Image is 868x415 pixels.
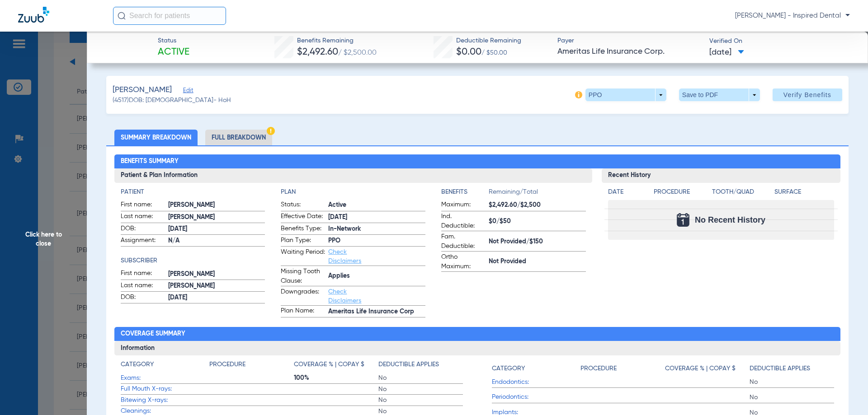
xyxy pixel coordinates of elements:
img: Search Icon [118,12,126,20]
span: Downgrades: [281,287,325,305]
span: / $50.00 [481,50,507,56]
span: Active [158,46,189,59]
span: [DATE] [328,213,425,222]
h4: Deductible Applies [750,364,810,373]
span: No [750,393,834,402]
span: $2,492.60/$2,500 [489,201,586,210]
app-breakdown-title: Category [492,360,580,377]
span: [PERSON_NAME] [168,201,265,210]
span: No [378,396,463,405]
app-breakdown-title: Surface [774,187,834,200]
iframe: Chat Widget [823,372,868,415]
span: DOB: [121,224,165,235]
span: PPO [328,236,425,246]
span: Applies [328,271,425,281]
span: 100% [294,373,378,382]
span: Benefits Type: [281,224,325,235]
a: Check Disclaimers [328,249,361,264]
app-breakdown-title: Coverage % | Copay $ [665,360,750,377]
h4: Patient [121,187,265,197]
button: PPO [585,89,666,101]
span: [PERSON_NAME] [113,84,172,96]
span: $0.00 [456,47,481,57]
app-breakdown-title: Procedure [580,360,665,377]
span: Verified On [709,37,854,46]
h4: Tooth/Quad [712,187,772,197]
img: Calendar [677,213,689,227]
span: Effective Date: [281,212,325,223]
h4: Date [608,187,646,197]
span: First name: [121,269,165,280]
span: DOB: [121,293,165,303]
span: [PERSON_NAME] [168,281,265,291]
h4: Subscriber [121,256,265,266]
span: (4517) DOB: [DEMOGRAPHIC_DATA] - HoH [113,96,231,105]
span: Plan Type: [281,236,325,247]
span: Deductible Remaining [456,36,521,46]
app-breakdown-title: Tooth/Quad [712,187,772,200]
span: [DATE] [709,47,744,58]
span: Payer [557,36,702,46]
span: Active [328,201,425,210]
span: Endodontics: [492,378,580,387]
app-breakdown-title: Category [121,360,209,373]
span: Verify Benefits [783,91,831,98]
span: [PERSON_NAME] - Inspired Dental [735,11,850,20]
span: [PERSON_NAME] [168,270,265,279]
h4: Deductible Applies [378,360,439,369]
span: Status [158,36,189,46]
h4: Category [492,364,525,373]
span: No [378,385,463,394]
span: Assignment: [121,236,165,247]
button: Save to PDF [679,89,760,101]
a: Check Disclaimers [328,289,361,304]
h4: Benefits [441,187,489,197]
input: Search for patients [113,7,226,25]
img: info-icon [575,91,582,98]
h4: Procedure [580,364,617,373]
span: Maximum: [441,200,486,211]
h3: Patient & Plan Information [114,168,592,183]
span: Waiting Period: [281,247,325,266]
app-breakdown-title: Benefits [441,187,489,200]
span: [DATE] [168,224,265,234]
h4: Surface [774,187,834,197]
app-breakdown-title: Deductible Applies [750,360,834,377]
span: No [750,378,834,387]
img: Hazard [267,127,275,135]
span: Periodontics: [492,392,580,402]
span: Ind. Deductible: [441,212,486,231]
h4: Plan [281,187,425,197]
li: Summary Breakdown [114,130,198,145]
h3: Information [114,341,841,355]
span: Ameritas Life Insurance Corp [328,307,425,317]
span: Ortho Maximum: [441,252,486,271]
span: $2,492.60 [297,47,338,57]
h4: Procedure [209,360,245,369]
span: Last name: [121,281,165,292]
span: In-Network [328,224,425,234]
span: No [378,373,463,382]
span: Not Provided/$150 [489,237,586,247]
span: [PERSON_NAME] [168,213,265,222]
span: [DATE] [168,293,265,303]
li: Full Breakdown [205,130,272,145]
h4: Category [121,360,154,369]
span: N/A [168,236,265,246]
h4: Coverage % | Copay $ [294,360,364,369]
h2: Benefits Summary [114,154,841,169]
span: Bitewing X-rays: [121,396,209,405]
span: Last name: [121,212,165,223]
button: Verify Benefits [773,89,842,101]
span: Remaining/Total [489,187,586,200]
app-breakdown-title: Procedure [654,187,709,200]
app-breakdown-title: Coverage % | Copay $ [294,360,378,373]
span: Plan Name: [281,306,325,317]
span: $0/$50 [489,217,586,226]
span: Full Mouth X-rays: [121,384,209,394]
span: Ameritas Life Insurance Corp. [557,46,702,57]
